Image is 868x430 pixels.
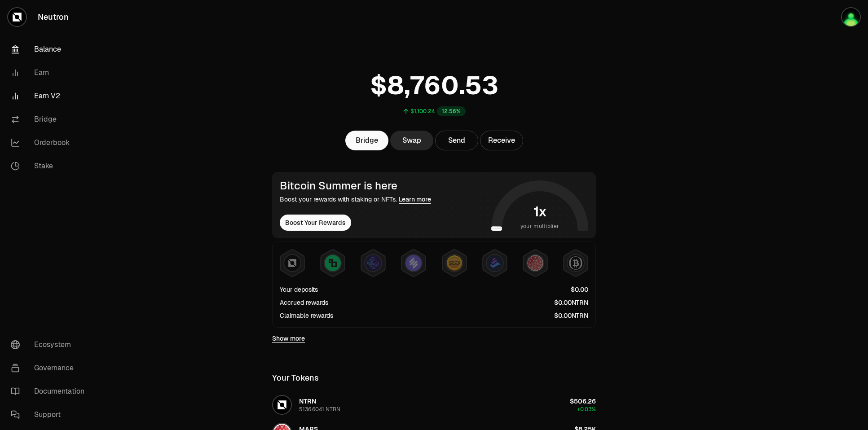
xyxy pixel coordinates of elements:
[4,108,97,131] a: Bridge
[273,396,291,414] img: NTRN Logo
[4,38,97,61] a: Balance
[267,391,601,418] button: NTRN LogoNTRN5136.6041 NTRN$506.26+0.03%
[280,298,328,307] div: Accrued rewards
[4,356,97,380] a: Governance
[405,255,422,271] img: Solv Points
[4,333,97,356] a: Ecosystem
[280,311,333,320] div: Claimable rewards
[570,397,596,405] span: $506.26
[410,108,435,115] div: $1,100.24
[280,180,431,192] div: Bitcoin Summer is here
[437,106,466,116] div: 12.56%
[487,255,503,271] img: Bedrock Diamonds
[299,397,316,405] span: NTRN
[272,334,305,343] a: Show more
[399,195,431,203] a: Learn more
[4,403,97,426] a: Support
[365,255,381,271] img: EtherFi Points
[577,406,596,413] span: +0.03%
[4,380,97,403] a: Documentation
[568,255,584,271] img: Structured Points
[842,8,860,26] img: brainKID
[435,131,478,150] button: Send
[284,255,300,271] img: NTRN
[280,285,318,294] div: Your deposits
[4,131,97,154] a: Orderbook
[446,255,463,271] img: Pump Points
[480,131,523,150] button: Receive
[390,131,433,150] a: Swap
[280,215,351,231] button: Boost Your Rewards
[520,222,560,231] span: your multiplier
[345,131,388,150] a: Bridge
[527,255,543,271] img: Mars Fragments
[4,84,97,108] a: Earn V2
[4,154,97,178] a: Stake
[272,372,319,384] div: Your Tokens
[299,406,340,413] div: 5136.6041 NTRN
[280,195,431,204] div: Boost your rewards with staking or NFTs.
[325,255,341,271] img: Lombard Lux
[4,61,97,84] a: Earn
